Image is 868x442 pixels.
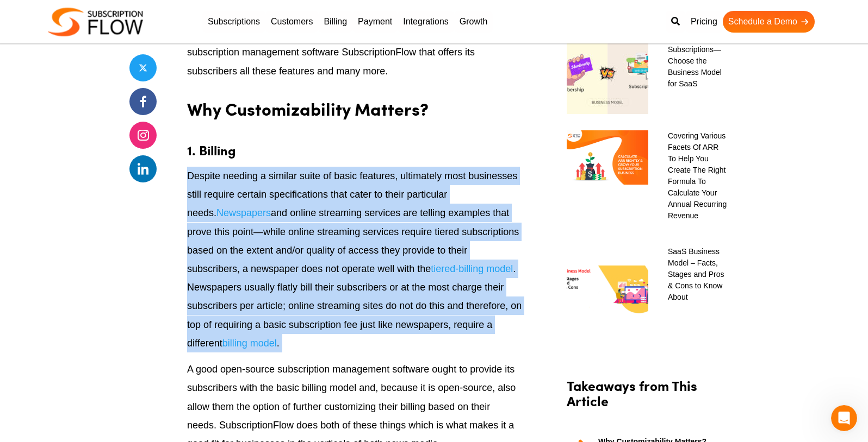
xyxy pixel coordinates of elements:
a: Billing [318,11,352,33]
a: Customers [265,11,318,33]
img: Annual-Recurring-Revenue [567,130,648,185]
a: Membership Vs Subscriptions—Choose the Business Model for SaaS [657,33,728,90]
a: Integrations [398,11,454,33]
a: Payment [352,11,398,33]
a: billing model [222,338,277,349]
a: tiered-billing model [431,263,513,274]
a: Covering Various Facets Of ARR To Help You Create The Right Formula To Calculate Your Annual Recu... [657,130,728,222]
img: Subscriptionflow [48,8,143,36]
a: SaaS Business Model – Facts, Stages and Pros & Cons to Know About [657,246,728,303]
h2: Takeaways from This Article [567,378,728,420]
p: Despite needing a similar suite of basic features, ultimately most businesses still require certa... [187,167,522,352]
strong: 1. Billing [187,141,236,159]
a: Growth [454,11,493,33]
a: Subscriptions [202,11,265,33]
img: SaaS Business Model pros and cons [567,246,648,327]
strong: Why Customizability Matters? [187,96,429,121]
iframe: Intercom live chat [831,405,857,431]
a: Newspapers [216,207,271,218]
a: Schedule a Demo [723,11,815,33]
a: Pricing [685,11,723,33]
img: Membership Vs Subscriptions [567,33,648,114]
